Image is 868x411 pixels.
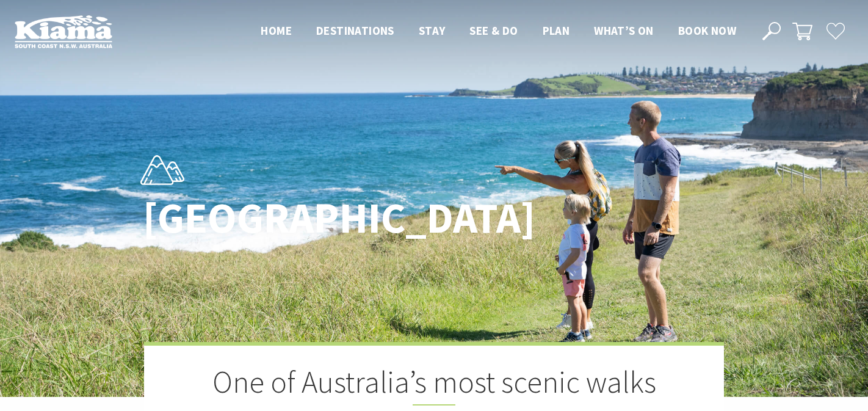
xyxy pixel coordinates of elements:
[205,364,663,406] h2: One of Australia’s most scenic walks
[15,15,112,48] img: Kiama Logo
[543,23,570,38] span: Plan
[143,195,488,242] h1: [GEOGRAPHIC_DATA]
[316,23,394,38] span: Destinations
[594,23,654,38] span: What’s On
[419,23,446,38] span: Stay
[678,23,736,38] span: Book now
[261,23,292,38] span: Home
[469,23,518,38] span: See & Do
[248,21,748,42] nav: Main Menu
